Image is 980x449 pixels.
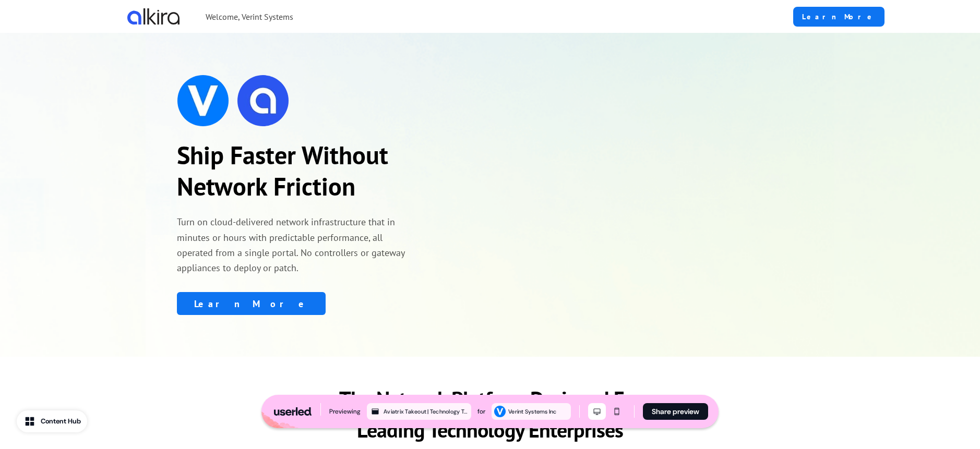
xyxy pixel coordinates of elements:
div: Previewing [329,406,361,417]
button: Desktop mode [588,403,606,420]
a: Learn More [177,292,326,315]
button: Content Hub [17,410,87,432]
button: Mobile mode [608,403,626,420]
p: Welcome, Verint Systems [206,10,293,23]
strong: Ship Faster Without Network Friction [177,139,388,202]
p: Turn on cloud-delivered network infrastructure that in minutes or hours with predictable performa... [177,214,409,275]
button: Share preview [643,403,708,420]
div: Verint Systems Inc [508,407,569,416]
div: Aviatrix Takeout | Technology Template [384,407,469,416]
p: The Network Platform Designed For Leading Technology Enterprises [325,383,655,445]
a: Learn More [793,7,885,27]
div: Content Hub [41,416,81,427]
div: for [477,406,485,417]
